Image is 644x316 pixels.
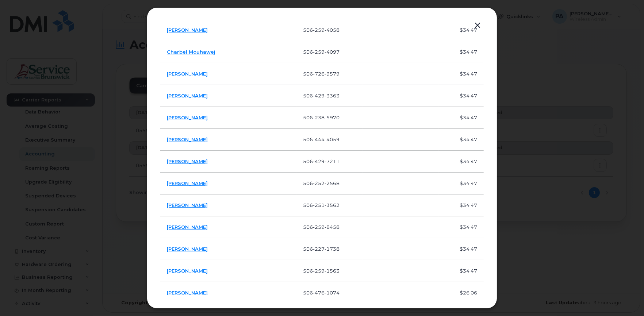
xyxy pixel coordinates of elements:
a: [PERSON_NAME] [167,115,208,120]
td: $34.47 [439,173,484,194]
span: 7211 [325,158,340,164]
td: $34.47 [439,151,484,173]
span: 506 [303,115,340,120]
td: $34.47 [439,85,484,107]
td: $34.47 [439,107,484,129]
span: 238 [313,115,325,120]
span: 444 [313,136,325,142]
td: $34.47 [439,129,484,151]
a: [PERSON_NAME] [167,158,208,164]
a: [PERSON_NAME] [167,136,208,142]
span: 506 [303,136,340,142]
span: 4059 [325,136,340,142]
span: 429 [313,158,325,164]
span: 5970 [325,115,340,120]
span: 506 [303,158,340,164]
